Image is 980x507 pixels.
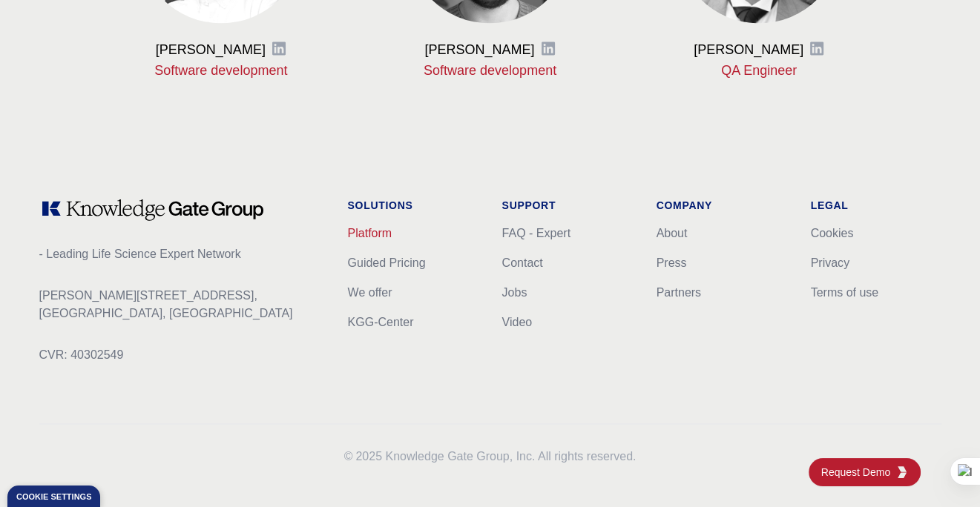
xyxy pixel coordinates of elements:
[906,436,980,507] iframe: Chat Widget
[348,286,392,299] a: We offer
[821,465,896,480] span: Request Demo
[348,316,414,328] a: KGG-Center
[502,286,527,299] a: Jobs
[811,256,849,269] a: Privacy
[379,62,601,79] p: Software development
[39,287,324,322] p: [PERSON_NAME][STREET_ADDRESS], [GEOGRAPHIC_DATA], [GEOGRAPHIC_DATA]
[657,256,687,269] a: Press
[348,198,479,213] h1: Solutions
[809,458,921,486] a: Request DemoKGG
[502,227,570,239] a: FAQ - Expert
[39,346,324,364] p: CVR: 40302549
[16,493,91,501] div: Cookie settings
[811,227,854,239] a: Cookies
[657,198,787,213] h1: Company
[502,198,633,213] h1: Support
[156,41,266,59] h3: [PERSON_NAME]
[39,448,941,465] p: 2025 Knowledge Gate Group, Inc. All rights reserved.
[657,227,688,239] a: About
[811,286,879,299] a: Terms of use
[348,256,426,269] a: Guided Pricing
[502,256,543,269] a: Contact
[694,41,803,59] h3: [PERSON_NAME]
[39,245,324,263] p: - Leading Life Science Expert Network
[344,450,353,463] span: ©
[348,227,392,239] a: Platform
[657,286,701,299] a: Partners
[111,62,332,79] p: Software development
[648,62,870,79] p: QA Engineer
[424,41,534,59] h3: [PERSON_NAME]
[811,198,941,213] h1: Legal
[896,466,908,478] img: KGG
[502,316,533,328] a: Video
